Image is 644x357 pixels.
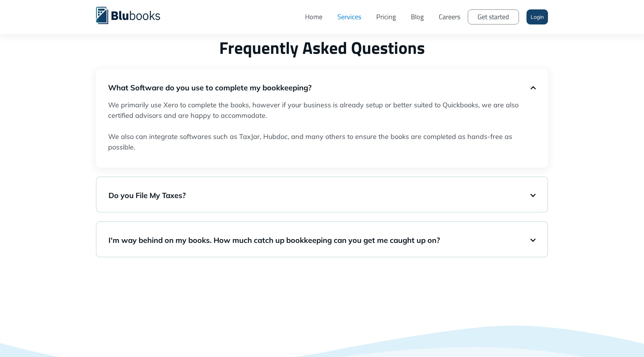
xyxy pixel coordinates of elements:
[431,6,468,28] a: Careers
[369,6,403,28] a: Pricing
[298,6,330,28] a: Home
[96,37,548,58] h2: Frequently Asked Questions
[108,190,530,201] h5: Do you File My Taxes?
[468,9,519,24] a: Get started
[330,6,369,28] a: Services
[526,9,548,24] a: Login
[108,235,530,246] h5: I'm way behind on my books. How much catch up bookkeeping can you get me caught up on?
[96,6,171,24] a: home
[108,82,531,93] h5: What Software do you use to complete my bookkeeping?
[403,6,431,28] a: Blog
[108,100,533,153] div: We primarily use Xero to complete the books, however if your business is already setup or better ...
